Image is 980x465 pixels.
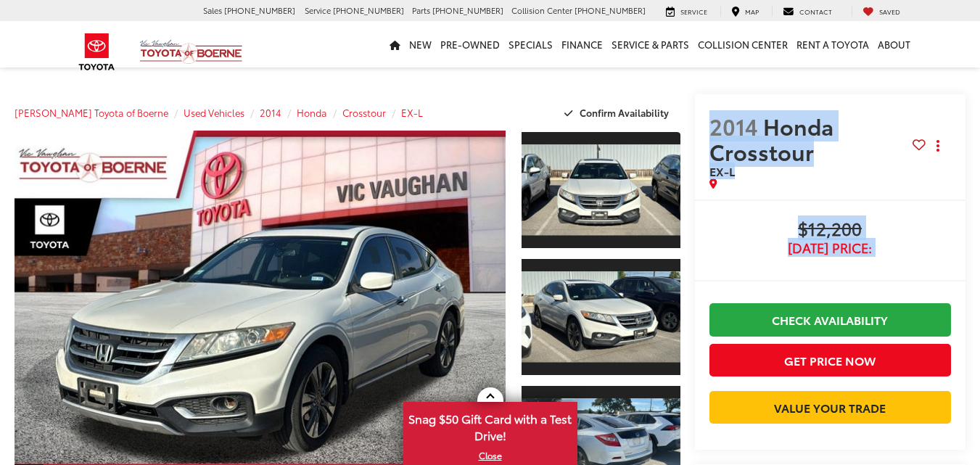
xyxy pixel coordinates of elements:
span: [PHONE_NUMBER] [432,4,503,16]
span: Service [680,7,707,16]
span: [PHONE_NUMBER] [333,4,404,16]
a: Finance [557,21,607,67]
a: Value Your Trade [709,391,951,424]
span: EX-L [709,162,735,179]
span: 2014 [709,110,758,141]
a: Expand Photo 1 [522,131,680,250]
button: Actions [926,133,951,159]
a: Honda [297,106,327,119]
a: Rent a Toyota [792,21,873,67]
span: Collision Center [511,4,572,16]
span: Service [305,4,331,16]
span: dropdown dots [936,140,939,152]
span: Confirm Availability [580,106,669,119]
span: Sales [203,4,222,16]
a: Collision Center [693,21,792,67]
span: Parts [412,4,430,16]
a: Home [385,21,405,67]
img: 2014 Honda Crosstour EX-L [520,271,682,363]
a: Expand Photo 2 [522,258,680,376]
span: [PHONE_NUMBER] [224,4,295,16]
a: [PERSON_NAME] Toyota of Boerne [15,106,168,119]
span: Snag $50 Gift Card with a Test Drive! [405,403,576,448]
a: Map [720,6,770,17]
a: Contact [772,6,843,17]
span: Saved [879,7,900,16]
span: [PHONE_NUMBER] [575,4,646,16]
img: 2014 Honda Crosstour EX-L [520,144,682,236]
span: Map [745,7,759,16]
a: About [873,21,915,67]
span: $12,200 [709,219,951,241]
a: Pre-Owned [436,21,504,67]
span: [DATE] Price: [709,241,951,255]
span: Contact [799,7,832,16]
a: Service & Parts: Opens in a new tab [607,21,693,67]
a: Crosstour [342,106,386,119]
a: Specials [504,21,557,67]
button: Get Price Now [709,344,951,376]
span: Honda Crosstour [709,110,833,167]
a: Service [655,6,718,17]
img: Toyota [70,28,124,75]
a: 2014 [260,106,281,119]
a: Used Vehicles [184,106,244,119]
a: New [405,21,436,67]
a: EX-L [401,106,423,119]
a: My Saved Vehicles [852,6,911,17]
button: Confirm Availability [556,100,680,125]
img: Vic Vaughan Toyota of Boerne [139,39,243,65]
a: Check Availability [709,303,951,336]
